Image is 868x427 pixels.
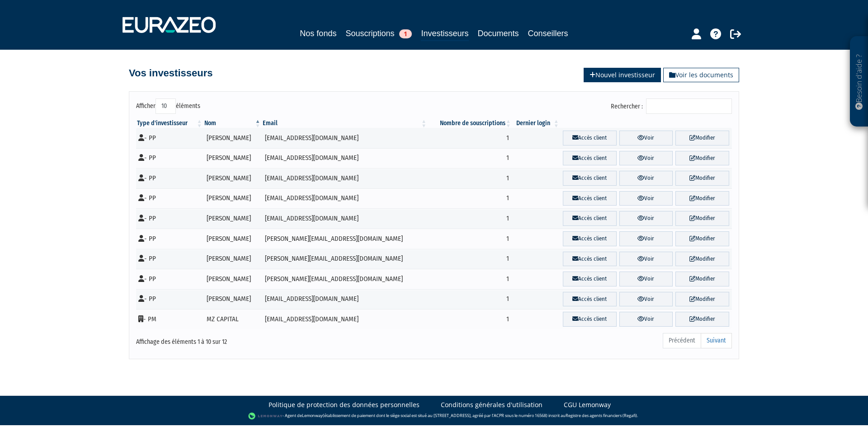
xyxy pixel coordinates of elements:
[136,188,203,209] td: - PP
[203,119,262,128] th: Nom : activer pour trier la colonne par ordre d&eacute;croissant
[675,211,729,226] a: Modifier
[619,231,673,246] a: Voir
[262,148,428,169] td: [EMAIL_ADDRESS][DOMAIN_NAME]
[203,309,262,329] td: MZ CAPITAL
[262,128,428,148] td: [EMAIL_ADDRESS][DOMAIN_NAME]
[262,119,428,128] th: Email : activer pour trier la colonne par ordre croissant
[248,412,283,421] img: logo-lemonway.png
[675,191,729,206] a: Modifier
[428,289,512,310] td: 1
[136,289,203,310] td: - PP
[675,292,729,307] a: Modifier
[619,191,673,206] a: Voir
[619,151,673,166] a: Voir
[619,252,673,267] a: Voir
[428,168,512,188] td: 1
[560,119,732,128] th: &nbsp;
[428,229,512,249] td: 1
[675,312,729,327] a: Modifier
[428,208,512,229] td: 1
[136,128,203,148] td: - PP
[136,148,203,169] td: - PP
[136,229,203,249] td: - PP
[675,272,729,286] a: Modifier
[663,68,739,82] a: Voir les documents
[302,413,323,418] a: Lemonway
[262,309,428,329] td: [EMAIL_ADDRESS][DOMAIN_NAME]
[203,229,262,249] td: [PERSON_NAME]
[619,131,673,145] a: Voir
[675,171,729,186] a: Modifier
[566,413,637,418] a: Registre des agents financiers (Regafi)
[136,309,203,329] td: - PM
[619,211,673,226] a: Voir
[136,269,203,289] td: - PP
[300,27,336,40] a: Nos fonds
[646,99,732,114] input: Rechercher :
[563,231,617,246] a: Accès client
[136,168,203,188] td: - PP
[428,119,512,128] th: Nombre de souscriptions : activer pour trier la colonne par ordre croissant
[563,312,617,327] a: Accès client
[345,27,412,40] a: Souscriptions1
[619,292,673,307] a: Voir
[129,68,212,79] h4: Vos investisseurs
[136,332,377,347] div: Affichage des éléments 1 à 10 sur 12
[156,99,176,114] select: Afficheréléments
[399,29,412,38] span: 1
[136,119,203,128] th: Type d'investisseur : activer pour trier la colonne par ordre croissant
[136,99,200,114] label: Afficher éléments
[262,168,428,188] td: [EMAIL_ADDRESS][DOMAIN_NAME]
[428,128,512,148] td: 1
[563,191,617,206] a: Accès client
[584,68,661,82] a: Nouvel investisseur
[512,119,560,128] th: Dernier login : activer pour trier la colonne par ordre croissant
[478,27,519,40] a: Documents
[675,131,729,145] a: Modifier
[203,128,262,148] td: [PERSON_NAME]
[619,272,673,286] a: Voir
[528,27,568,40] a: Conseillers
[136,208,203,229] td: - PP
[563,131,617,145] a: Accès client
[262,269,428,289] td: [PERSON_NAME][EMAIL_ADDRESS][DOMAIN_NAME]
[203,208,262,229] td: [PERSON_NAME]
[611,99,732,114] label: Rechercher :
[428,269,512,289] td: 1
[203,168,262,188] td: [PERSON_NAME]
[854,41,864,122] p: Besoin d'aide ?
[9,412,859,421] div: - Agent de (établissement de paiement dont le siège social est situé au [STREET_ADDRESS], agréé p...
[262,188,428,209] td: [EMAIL_ADDRESS][DOMAIN_NAME]
[441,400,542,409] a: Conditions générales d'utilisation
[701,333,732,348] a: Suivant
[675,231,729,246] a: Modifier
[563,252,617,267] a: Accès client
[564,400,611,409] a: CGU Lemonway
[203,269,262,289] td: [PERSON_NAME]
[262,229,428,249] td: [PERSON_NAME][EMAIL_ADDRESS][DOMAIN_NAME]
[428,309,512,329] td: 1
[563,211,617,226] a: Accès client
[675,252,729,267] a: Modifier
[262,289,428,310] td: [EMAIL_ADDRESS][DOMAIN_NAME]
[203,289,262,310] td: [PERSON_NAME]
[619,171,673,186] a: Voir
[563,171,617,186] a: Accès client
[563,292,617,307] a: Accès client
[123,17,216,33] img: 1732889491-logotype_eurazeo_blanc_rvb.png
[675,151,729,166] a: Modifier
[421,27,468,41] a: Investisseurs
[262,249,428,269] td: [PERSON_NAME][EMAIL_ADDRESS][DOMAIN_NAME]
[203,249,262,269] td: [PERSON_NAME]
[203,148,262,169] td: [PERSON_NAME]
[563,272,617,286] a: Accès client
[428,249,512,269] td: 1
[203,188,262,209] td: [PERSON_NAME]
[136,249,203,269] td: - PP
[269,400,420,409] a: Politique de protection des données personnelles
[262,208,428,229] td: [EMAIL_ADDRESS][DOMAIN_NAME]
[563,151,617,166] a: Accès client
[428,148,512,169] td: 1
[619,312,673,327] a: Voir
[428,188,512,209] td: 1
